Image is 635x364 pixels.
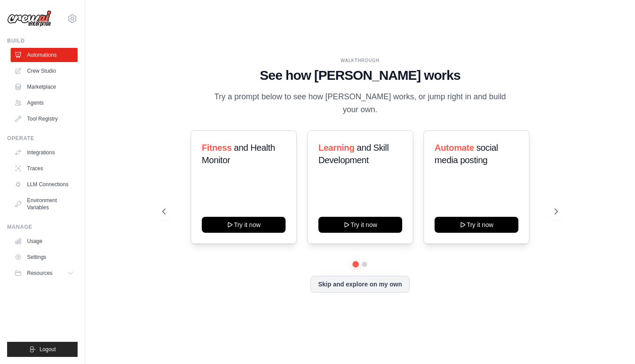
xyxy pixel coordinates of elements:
span: Learning [318,143,354,153]
div: WALKTHROUGH [162,57,558,64]
a: Marketplace [11,80,78,94]
div: Build [7,37,78,44]
h1: See how [PERSON_NAME] works [162,67,558,83]
button: Try it now [202,217,286,233]
a: Settings [11,250,78,264]
button: Logout [7,342,78,357]
div: Manage [7,223,78,231]
a: Crew Studio [11,64,78,78]
span: Resources [27,270,52,277]
a: Environment Variables [11,193,78,215]
a: Usage [11,234,78,248]
div: Operate [7,135,78,142]
span: and Health Monitor [202,143,275,165]
a: Automations [11,48,78,62]
span: Fitness [202,143,231,153]
a: Agents [11,96,78,110]
span: Logout [39,346,56,353]
a: Integrations [11,145,78,160]
button: Resources [11,266,78,280]
button: Try it now [435,217,518,233]
span: and Skill Development [318,143,388,165]
span: Automate [435,143,474,153]
p: Try a prompt below to see how [PERSON_NAME] works, or jump right in and build your own. [211,90,509,117]
a: LLM Connections [11,177,78,192]
a: Traces [11,161,78,176]
img: Logo [7,10,51,27]
a: Tool Registry [11,112,78,126]
button: Try it now [318,217,402,233]
button: Skip and explore on my own [310,276,409,293]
